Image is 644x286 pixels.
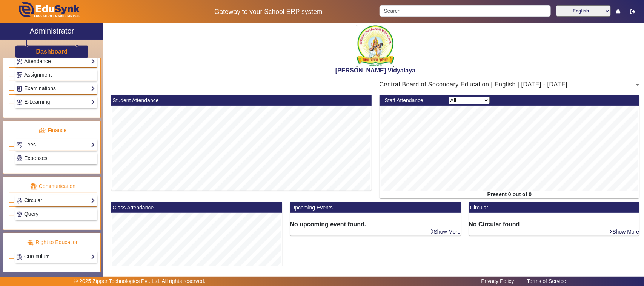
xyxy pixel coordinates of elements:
[111,95,372,106] mat-card-header: Student Attendance
[27,239,34,246] img: rte.png
[29,26,74,35] h2: Administrator
[523,276,570,286] a: Terms of Service
[381,97,444,105] div: Staff Attendance
[107,67,644,74] h2: [PERSON_NAME] Vidyalaya
[17,155,22,161] img: Payroll.png
[36,48,68,55] a: Dashboard
[16,210,95,218] a: Query
[16,71,95,79] a: Assignment
[380,5,550,17] input: Search
[469,221,640,228] h6: No Circular found
[0,23,103,40] a: Administrator
[290,221,461,228] h6: No upcoming event found.
[74,277,206,285] p: © 2025 Zipper Technologies Pvt. Ltd. All rights reserved.
[39,127,46,134] img: finance.png
[30,183,37,190] img: communication.png
[290,202,461,213] mat-card-header: Upcoming Events
[165,8,372,16] h5: Gateway to your School ERP system
[24,211,38,217] span: Query
[24,72,52,78] span: Assignment
[9,238,97,246] p: Right to Education
[16,154,95,163] a: Expenses
[111,202,282,213] mat-card-header: Class Attendance
[24,155,47,161] span: Expenses
[9,182,97,190] p: Communication
[469,202,640,213] mat-card-header: Circular
[609,228,640,235] a: Show More
[9,126,97,134] p: Finance
[380,191,640,198] div: Present 0 out of 0
[430,228,461,235] a: Show More
[478,276,518,286] a: Privacy Policy
[17,212,22,217] img: Support-tickets.png
[36,48,68,55] h3: Dashboard
[380,81,568,88] span: Central Board of Secondary Education | English | [DATE] - [DATE]
[17,72,22,78] img: Assignments.png
[357,25,394,67] img: 1f9ccde3-ca7c-4581-b515-4fcda2067381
